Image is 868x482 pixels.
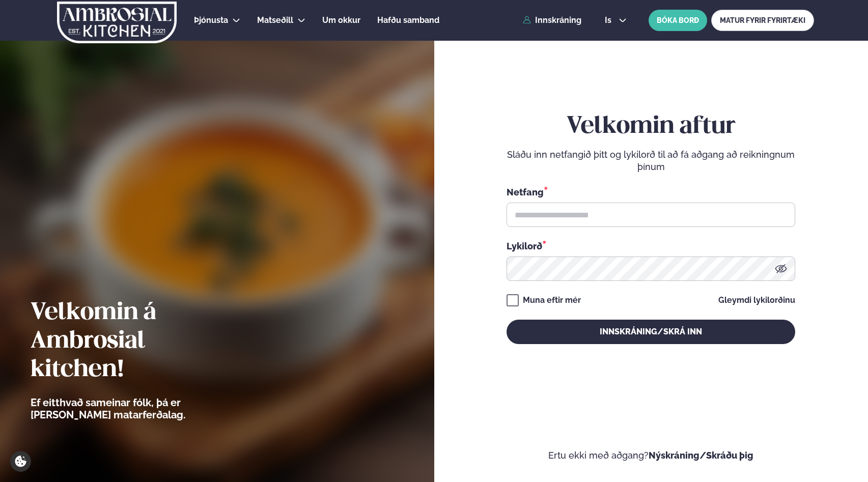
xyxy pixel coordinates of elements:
[10,451,31,472] a: Cookie settings
[649,10,707,31] button: BÓKA BORÐ
[718,296,795,304] a: Gleymdi lykilorðinu
[605,16,614,24] span: is
[465,449,838,462] p: Ertu ekki með aðgang?
[507,185,795,199] div: Netfang
[507,112,795,141] h2: Velkomin aftur
[322,15,360,25] span: Um okkur
[377,15,439,25] span: Hafðu samband
[597,16,635,24] button: is
[257,15,293,25] span: Matseðill
[649,450,753,461] a: Nýskráning/Skráðu þig
[523,16,581,25] a: Innskráning
[322,14,360,26] a: Um okkur
[507,239,795,252] div: Lykilorð
[194,15,228,25] span: Þjónusta
[31,299,242,384] h2: Velkomin á Ambrosial kitchen!
[194,14,228,26] a: Þjónusta
[377,14,439,26] a: Hafðu samband
[711,10,814,31] a: MATUR FYRIR FYRIRTÆKI
[56,2,178,43] img: logo
[257,14,293,26] a: Matseðill
[31,396,242,421] p: Ef eitthvað sameinar fólk, þá er [PERSON_NAME] matarferðalag.
[507,320,795,344] button: Innskráning/Skrá inn
[507,149,795,173] p: Sláðu inn netfangið þitt og lykilorð til að fá aðgang að reikningnum þínum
